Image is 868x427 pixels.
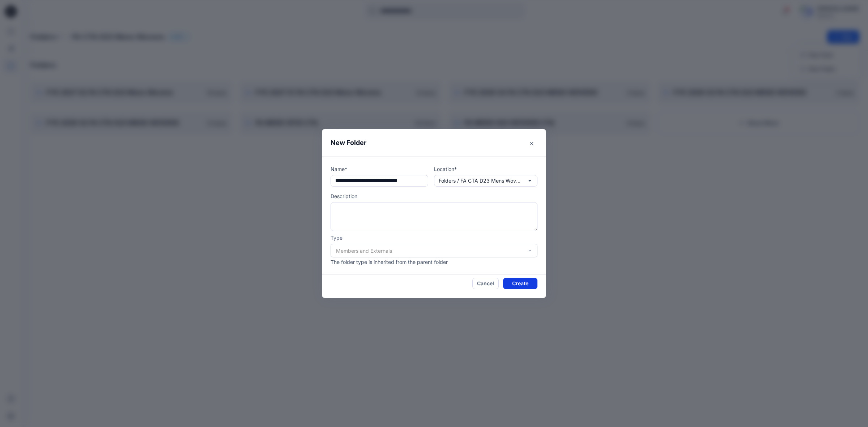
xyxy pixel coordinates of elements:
[331,258,537,266] p: The folder type is inherited from the parent folder
[472,278,499,289] button: Cancel
[434,165,537,173] p: Location*
[322,129,546,156] header: New Folder
[434,175,537,187] button: Folders / FA CTA D23 Mens Wovens
[503,278,537,289] button: Create
[439,177,522,185] p: Folders / FA CTA D23 Mens Wovens
[526,138,537,149] button: Close
[331,192,537,200] p: Description
[331,165,428,173] p: Name*
[331,234,537,242] p: Type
